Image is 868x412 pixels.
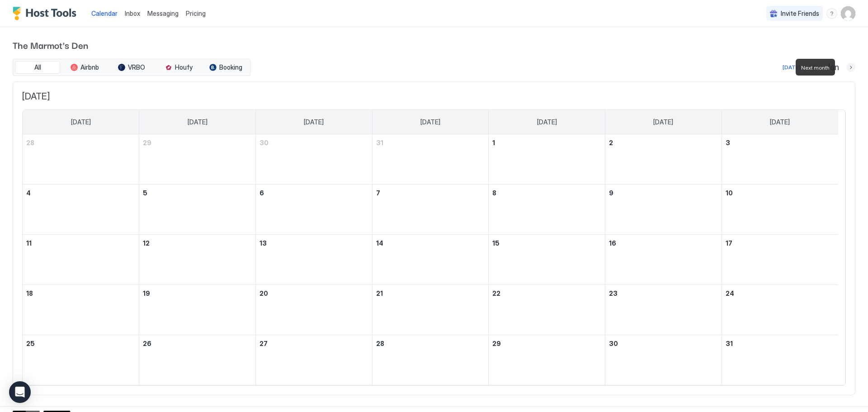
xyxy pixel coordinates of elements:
[605,235,722,251] a: January 16, 2026
[186,9,206,18] span: Pricing
[492,239,500,247] span: 15
[372,134,489,185] td: December 31, 2025
[609,340,618,347] span: 30
[139,185,256,235] td: January 5, 2026
[259,239,267,247] span: 13
[605,134,722,185] td: January 2, 2026
[13,38,855,52] span: The Marmot's Den
[376,289,383,297] span: 21
[492,189,496,197] span: 8
[653,118,673,126] span: [DATE]
[372,335,489,385] td: January 28, 2026
[726,239,732,247] span: 17
[80,63,99,71] span: Airbnb
[139,285,256,335] td: January 19, 2026
[722,285,838,335] td: January 24, 2026
[143,239,150,247] span: 12
[609,289,618,297] span: 23
[722,134,838,185] td: January 3, 2026
[71,118,91,126] span: [DATE]
[125,9,140,17] span: Inbox
[372,285,489,335] td: January 21, 2026
[376,189,380,197] span: 7
[179,110,217,134] a: Monday
[644,110,682,134] a: Friday
[770,118,790,126] span: [DATE]
[489,285,605,302] a: January 22, 2026
[489,285,605,335] td: January 22, 2026
[128,63,145,71] span: VRBO
[143,289,150,297] span: 19
[373,134,489,151] a: December 31, 2025
[605,335,722,352] a: January 30, 2026
[605,285,722,335] td: January 23, 2026
[801,64,830,71] span: Next month
[489,134,605,151] a: January 1, 2026
[605,134,722,151] a: January 2, 2026
[23,335,139,352] a: January 25, 2026
[139,335,256,385] td: January 26, 2026
[304,118,324,126] span: [DATE]
[188,118,208,126] span: [DATE]
[722,335,838,352] a: January 31, 2026
[23,235,139,251] a: January 11, 2026
[23,185,139,201] a: January 4, 2026
[722,235,838,285] td: January 17, 2026
[91,9,118,18] a: Calendar
[726,289,734,297] span: 24
[109,61,154,74] button: VRBO
[139,235,255,251] a: January 12, 2026
[722,185,838,235] td: January 10, 2026
[156,61,201,74] button: Houfy
[23,285,139,302] a: January 18, 2026
[62,61,107,74] button: Airbnb
[26,139,34,147] span: 28
[373,235,489,251] a: January 14, 2026
[175,63,193,71] span: Houfy
[609,239,616,247] span: 16
[372,185,489,235] td: January 7, 2026
[203,61,248,74] button: Booking
[846,63,855,72] button: Next month
[722,235,838,251] a: January 17, 2026
[609,139,613,147] span: 2
[125,9,140,18] a: Inbox
[255,235,372,285] td: January 13, 2026
[255,134,372,185] td: December 30, 2025
[722,285,838,302] a: January 24, 2026
[139,335,255,352] a: January 26, 2026
[256,185,372,201] a: January 6, 2026
[139,134,256,185] td: December 29, 2025
[492,340,501,347] span: 29
[256,134,372,151] a: December 30, 2025
[726,189,733,197] span: 10
[373,335,489,352] a: January 28, 2026
[219,63,242,71] span: Booking
[139,185,255,201] a: January 5, 2026
[26,289,33,297] span: 18
[34,63,41,71] span: All
[255,335,372,385] td: January 27, 2026
[143,139,151,147] span: 29
[13,7,80,20] a: Host Tools Logo
[139,134,255,151] a: December 29, 2025
[492,139,495,147] span: 1
[259,189,264,197] span: 6
[726,340,733,347] span: 31
[783,63,801,71] div: [DATE]
[256,335,372,352] a: January 27, 2026
[605,335,722,385] td: January 30, 2026
[420,118,440,126] span: [DATE]
[605,185,722,235] td: January 9, 2026
[23,134,139,151] a: December 28, 2025
[256,235,372,251] a: January 13, 2026
[726,139,730,147] span: 3
[492,289,500,297] span: 22
[489,235,605,251] a: January 15, 2026
[537,118,557,126] span: [DATE]
[722,335,838,385] td: January 31, 2026
[23,134,139,185] td: December 28, 2025
[26,340,35,347] span: 25
[841,6,855,21] div: User profile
